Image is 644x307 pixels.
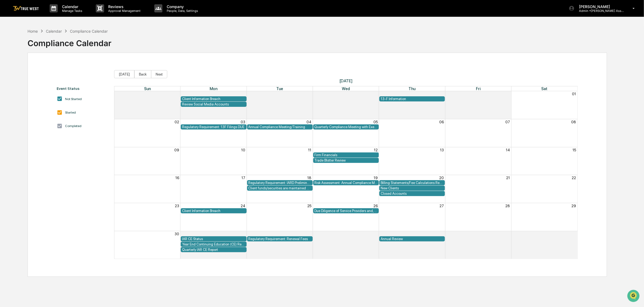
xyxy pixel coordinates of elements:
[374,148,378,152] button: 12
[57,86,109,91] div: Event Status
[571,232,576,236] button: 06
[241,92,246,96] button: 27
[373,232,378,236] button: 03
[248,237,311,241] div: Regulatory Requirement: Renewal Fees
[65,111,76,114] div: Started
[13,6,39,11] img: logo
[18,41,88,47] div: Start new chat
[175,176,179,180] button: 16
[54,91,65,95] span: Pylon
[114,70,134,78] button: [DATE]
[307,232,312,236] button: 02
[114,86,578,259] div: Month View
[373,92,378,96] button: 29
[315,125,377,129] div: Quarterly Compliance Meeting with Executive Team
[571,120,576,124] button: 08
[439,232,444,236] button: 04
[506,176,510,180] button: 21
[5,69,10,73] div: 🖐️
[70,29,108,33] div: Compliance Calendar
[315,153,377,157] div: Firm Financials
[342,86,350,91] span: Wed
[182,242,245,246] div: Year End Continuing Education (CE) Report
[381,186,444,190] div: New Clients
[241,204,246,208] button: 24
[5,41,15,51] img: 1746055101610-c473b297-6a78-478c-a979-82029cc54cd1
[308,176,312,180] button: 18
[38,91,65,95] a: Powered byPylon
[3,76,36,86] a: 🔎Data Lookup
[174,148,179,152] button: 09
[58,4,85,9] p: Calendar
[58,9,85,13] p: Manage Tasks
[571,204,576,208] button: 29
[573,148,576,152] button: 15
[381,97,444,101] div: 13-F Information
[37,66,69,76] a: 🗄️Attestations
[276,86,283,91] span: Tue
[241,232,246,236] button: 01
[242,176,246,180] button: 17
[5,79,10,83] div: 🔎
[307,120,312,124] button: 04
[210,86,217,91] span: Mon
[572,176,576,180] button: 22
[627,289,641,304] iframe: Open customer support
[18,47,68,51] div: We're available if you need us!
[114,78,578,83] span: [DATE]
[28,34,111,48] div: Compliance Calendar
[575,4,625,9] p: [PERSON_NAME]
[182,209,245,213] div: Client Information Breach
[381,192,444,196] div: Closed Accounts
[381,181,444,185] div: Billing Statements/Fee Calculations Report
[439,204,444,208] button: 27
[439,120,444,124] button: 06
[248,186,311,190] div: Client funds/securities are maintained with a Qualified Custodian
[175,204,179,208] button: 23
[308,148,312,152] button: 11
[315,181,377,185] div: Risk Assessment: Annual Compliance Meeting
[409,86,416,91] span: Thu
[440,148,444,152] button: 13
[506,148,510,152] button: 14
[11,78,34,84] span: Data Lookup
[476,86,481,91] span: Fri
[241,148,246,152] button: 10
[541,86,548,91] span: Sat
[175,120,179,124] button: 02
[439,92,444,96] button: 30
[241,120,246,124] button: 03
[182,102,245,106] div: Review Social Media Accounts
[151,70,167,78] button: Next
[65,124,81,128] div: Completed
[45,68,67,73] span: Attestations
[315,158,377,162] div: Trade Blotter Review
[46,29,62,33] div: Calendar
[104,4,144,9] p: Reviews
[65,97,82,101] div: Not Started
[11,68,35,73] span: Preclearance
[575,9,625,13] p: Admin • [PERSON_NAME] Asset Management
[182,125,245,129] div: Regulatory Requirement: 13F Filings DUE
[308,204,312,208] button: 25
[315,209,377,213] div: Due Diligence of Service Providers and, if Applicable, any Sub-Advisers
[307,92,312,96] button: 28
[39,69,43,73] div: 🗄️
[175,92,179,96] button: 26
[182,237,245,241] div: IAR CE Status
[505,204,510,208] button: 28
[381,237,444,241] div: Annual Review
[144,86,151,91] span: Sun
[104,9,144,13] p: Approval Management
[439,176,444,180] button: 20
[374,176,378,180] button: 19
[506,92,510,96] button: 31
[572,92,576,96] button: 01
[505,120,510,124] button: 07
[373,120,378,124] button: 05
[248,181,311,185] div: Regulatory Requirement: IARD Preliminary Renewal Statement
[182,248,245,252] div: Quarterly IAR CE Report
[162,9,201,13] p: People, Data, Settings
